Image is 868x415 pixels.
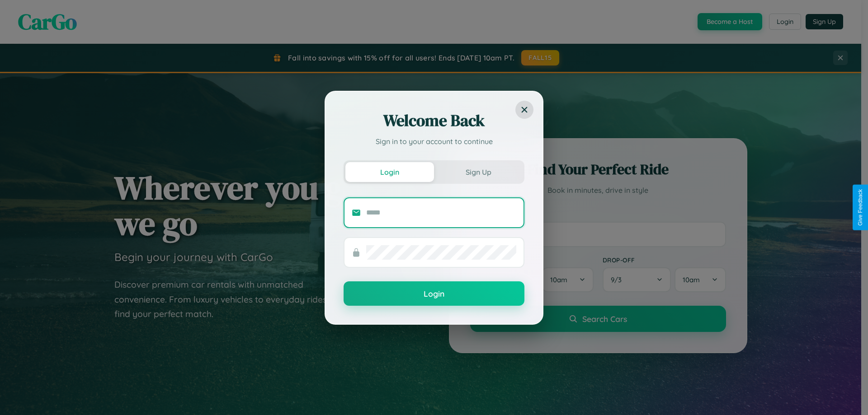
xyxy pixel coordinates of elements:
[434,162,523,182] button: Sign Up
[344,281,524,306] button: Login
[857,189,863,226] div: Give Feedback
[344,110,524,131] h2: Welcome Back
[345,162,434,182] button: Login
[344,136,524,147] p: Sign in to your account to continue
